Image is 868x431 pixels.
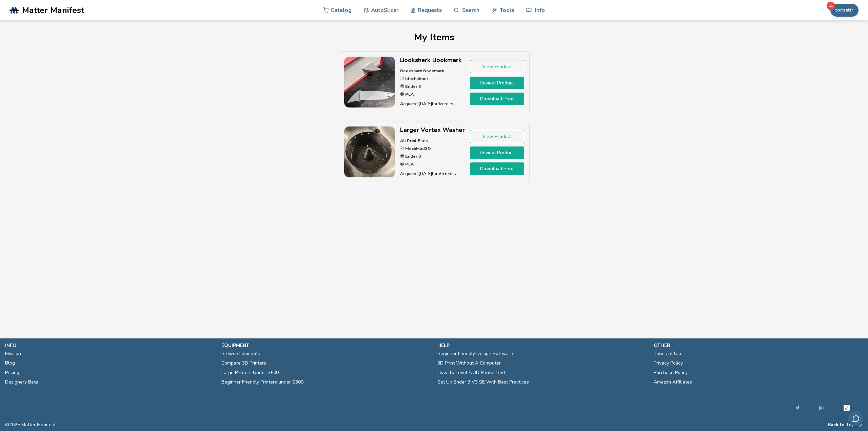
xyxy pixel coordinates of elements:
[858,422,863,428] a: RSS Feed
[795,404,800,412] a: Facebook
[654,368,688,377] a: Purchase Policy
[404,145,431,151] strong: MechMad3D
[5,368,19,377] a: Pricing
[5,342,215,349] p: info
[221,377,303,387] a: Beginner Friendly Printers under $300
[221,342,431,349] p: equipment
[400,126,465,134] h2: Larger Vortex Washer
[221,368,279,377] a: Large Printers Under $500
[654,377,692,387] a: Amazon Affiliates
[404,153,421,159] strong: Ender 3
[470,162,524,175] a: Download Print
[470,60,524,73] a: View Product
[654,349,683,358] a: Terms of Use
[437,358,501,368] a: 3D Print Without A Computer
[404,91,414,97] strong: PLA
[470,146,524,159] a: Review Product
[470,130,524,143] a: View Product
[5,358,15,368] a: Blog
[470,77,524,89] a: Review Product
[843,404,851,412] a: Tiktok
[400,170,465,177] p: Acquired: [DATE] for 50 credits
[404,76,428,81] strong: blecheimer
[146,32,722,43] h1: My Items
[470,93,524,105] a: Download Print
[400,68,444,74] strong: Bookshark Bookmark
[22,5,84,15] span: Matter Manifest
[400,138,428,143] strong: All Print Files
[654,358,683,368] a: Privacy Policy
[5,377,38,387] a: Designers Beta
[437,342,647,349] p: help
[400,100,465,107] p: Acquired: [DATE] for 0 credits
[344,126,395,177] img: Larger Vortex Washer
[404,83,421,89] strong: Ender 3
[828,422,855,428] button: Back to Top
[437,349,513,358] a: Beginner Friendly Design Software
[848,411,863,426] button: Send feedback via email
[437,368,505,377] a: How To Level A 3D Printer Bed
[437,377,529,387] a: Set Up Ender 3 V3 SE With Best Practices
[344,57,395,107] img: Bookshark Bookmark
[400,57,465,64] h2: Bookshark Bookmark
[221,358,266,368] a: Compare 3D Printers
[819,404,824,412] a: Instagram
[654,342,863,349] p: other
[5,422,56,428] span: © 2025 Matter Manifest
[830,4,859,17] button: torbettr
[404,161,414,167] strong: PLA
[5,349,21,358] a: Mission
[221,349,260,358] a: Browse Filaments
